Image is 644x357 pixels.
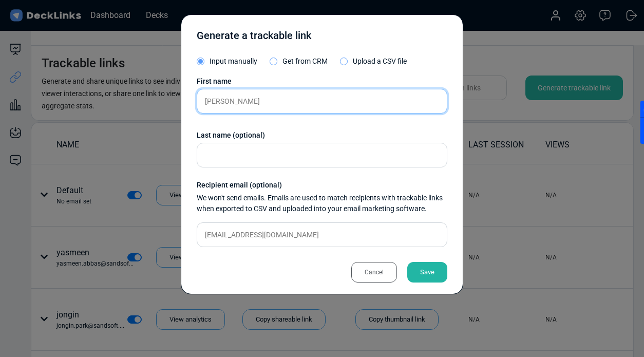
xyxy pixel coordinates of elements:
[197,28,311,48] div: Generate a trackable link
[282,57,328,65] span: Get from CRM
[407,262,447,283] div: Save
[197,222,447,247] input: email@domain.com
[197,76,447,87] div: First name
[197,193,447,214] div: We won't send emails. Emails are used to match recipients with trackable links when exported to C...
[197,130,447,141] div: Last name (optional)
[351,262,397,283] div: Cancel
[353,57,407,65] span: Upload a CSV file
[210,57,257,65] span: Input manually
[197,180,447,191] div: Recipient email (optional)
